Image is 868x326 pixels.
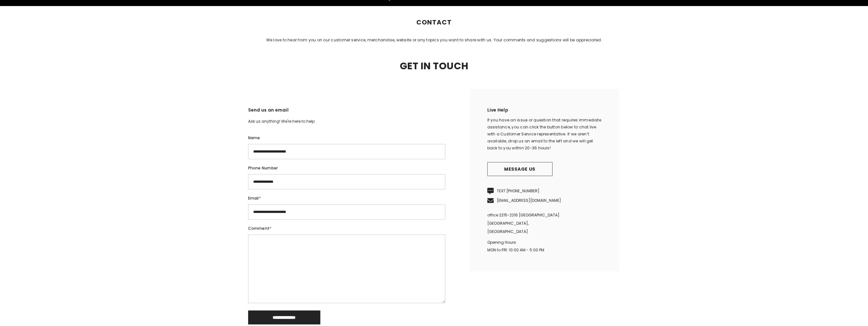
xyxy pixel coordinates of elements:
[487,162,552,176] a: Message us
[248,225,445,232] label: Comment
[243,62,625,71] h2: Get In Touch
[248,195,445,202] label: Email
[487,106,602,117] h2: Live Help
[506,188,539,194] a: [PHONE_NUMBER]
[248,106,445,118] h3: Send us an email
[497,198,561,203] a: [EMAIL_ADDRESS][DOMAIN_NAME]
[416,6,428,13] a: Home
[487,211,602,236] p: office 2215-2216 [GEOGRAPHIC_DATA] [GEOGRAPHIC_DATA], [GEOGRAPHIC_DATA]
[248,118,445,125] p: Ask us anything! We're here to help.
[487,117,602,152] div: If you have an issue or question that requires immediate assistance, you can click the button bel...
[435,6,452,13] span: Contact
[487,239,602,254] p: Opening Hours: MON to FRI: 10:00 AM - 5:00 PM
[497,188,539,194] span: TEXT:
[248,134,445,141] label: Name
[248,165,445,172] label: Phone number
